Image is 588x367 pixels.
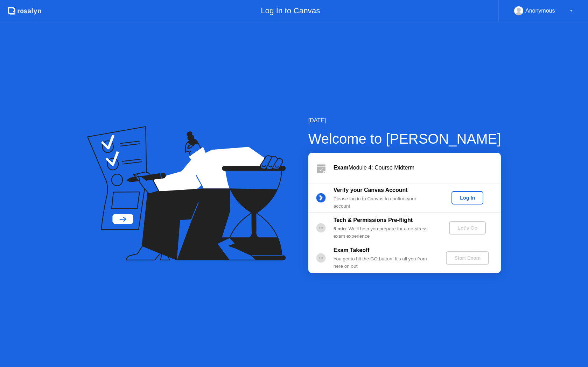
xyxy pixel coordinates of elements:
[452,225,483,231] div: Let's Go
[525,6,555,15] div: Anonymous
[334,226,346,231] b: 5 min
[454,195,481,201] div: Log In
[334,187,408,193] b: Verify your Canvas Account
[451,191,483,204] button: Log In
[334,256,434,270] div: You get to hit the GO button! It’s all you from here on out
[308,128,501,149] div: Welcome to [PERSON_NAME]
[334,164,501,172] div: Module 4: Course Midterm
[446,251,489,265] button: Start Exam
[334,225,434,240] div: : We’ll help you prepare for a no-stress exam experience
[334,195,434,210] div: Please log in to Canvas to confirm your account
[569,6,573,15] div: ▼
[308,116,501,125] div: [DATE]
[449,221,486,235] button: Let's Go
[334,217,413,223] b: Tech & Permissions Pre-flight
[334,247,370,253] b: Exam Takeoff
[449,255,486,261] div: Start Exam
[334,165,349,171] b: Exam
